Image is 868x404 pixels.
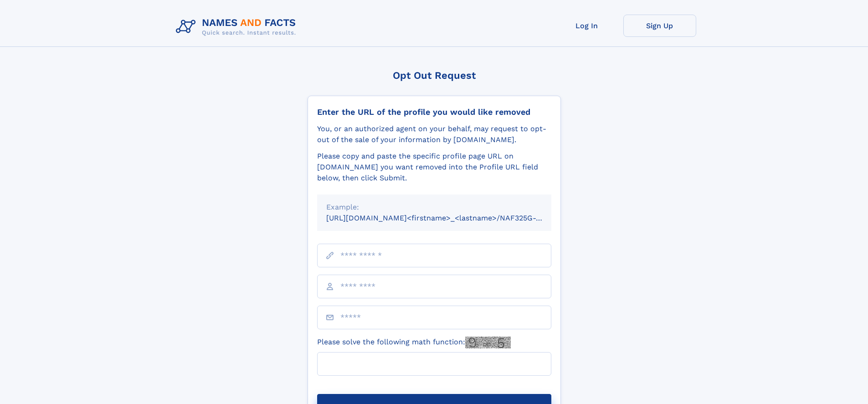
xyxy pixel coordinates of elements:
[326,214,569,222] small: [URL][DOMAIN_NAME]<firstname>_<lastname>/NAF325G-xxxxxxxx
[550,15,623,37] a: Log In
[326,202,542,213] div: Example:
[308,70,561,81] div: Opt Out Request
[317,337,511,348] label: Please solve the following math function:
[317,123,551,145] div: You, or an authorized agent on your behalf, may request to opt-out of the sale of your informatio...
[172,15,303,39] img: Logo Names and Facts
[317,151,551,184] div: Please copy and paste the specific profile page URL on [DOMAIN_NAME] you want removed into the Pr...
[623,15,696,37] a: Sign Up
[317,107,551,117] div: Enter the URL of the profile you would like removed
